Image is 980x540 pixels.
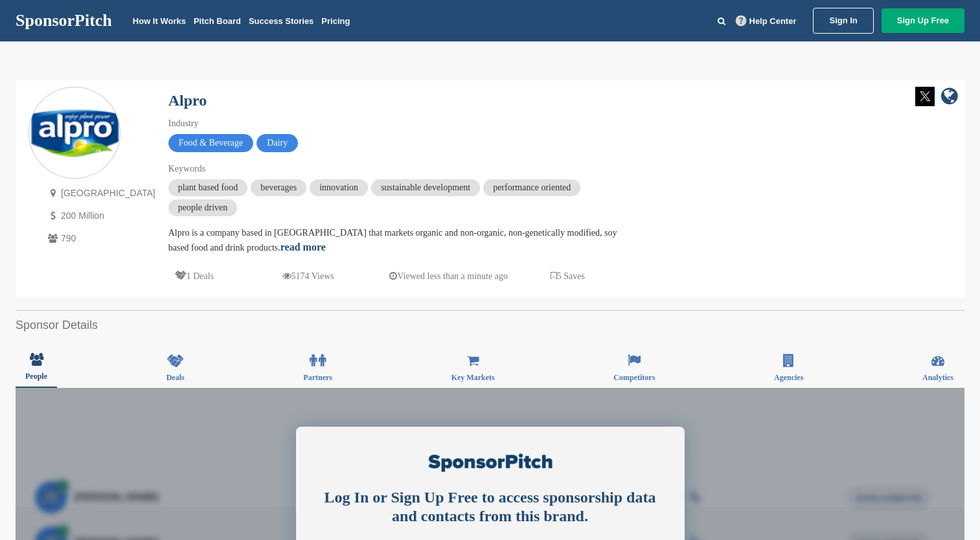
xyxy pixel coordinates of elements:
h2: Sponsor Details [16,317,964,334]
p: 790 [45,231,155,247]
span: Partners [303,374,332,381]
a: read more [280,242,326,253]
a: Sign Up Free [882,8,964,33]
img: Twitter white [915,87,935,106]
div: Alpro is a company based in [GEOGRAPHIC_DATA] that markets organic and non-organic, non-genetical... [168,226,622,255]
div: Industry [168,117,622,131]
span: Analytics [922,374,953,381]
span: beverages [251,179,306,196]
p: Viewed less than a minute ago [389,268,508,284]
img: Sponsorpitch & Alpro [29,108,120,159]
a: company link [941,87,958,108]
a: Help Center [733,14,799,28]
p: 5 Saves [551,268,585,284]
div: Keywords [168,162,622,176]
span: Dairy [256,134,298,152]
p: 200 Million [45,208,155,224]
a: How It Works [133,16,186,26]
p: 5174 Views [282,268,334,284]
span: Competitors [613,374,655,381]
a: SponsorPitch [16,12,112,29]
span: Key Markets [451,374,495,381]
p: 1 Deals [175,268,214,284]
span: Agencies [774,374,803,381]
span: Food & Beverage [168,134,254,152]
span: sustainable development [371,179,480,196]
div: Log In or Sign Up Free to access sponsorship data and contacts from this brand. [319,488,662,526]
a: Pricing [321,16,350,26]
span: people driven [168,199,238,216]
a: Sign In [813,8,873,34]
span: innovation [310,179,368,196]
span: performance oriented [483,179,580,196]
span: Deals [166,374,185,381]
a: Alpro [168,92,207,109]
a: Success Stories [249,16,313,26]
p: [GEOGRAPHIC_DATA] [45,185,155,201]
a: Pitch Board [194,16,241,26]
span: People [25,372,47,380]
span: plant based food [168,179,248,196]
